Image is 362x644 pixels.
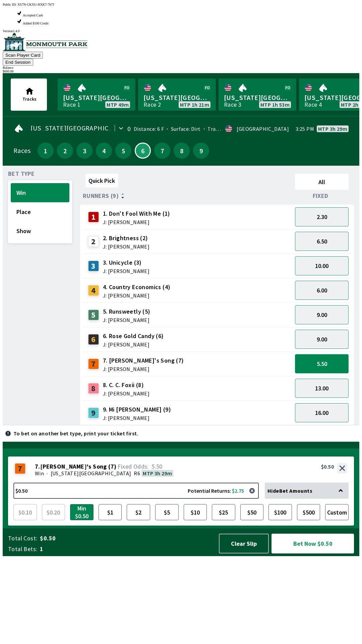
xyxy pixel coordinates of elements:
[117,148,130,153] span: 5
[296,126,314,131] span: 3:25 PM
[295,330,349,349] button: 9.00
[295,174,349,190] button: All
[240,504,264,520] button: $50
[22,96,37,102] span: Tracks
[137,149,148,152] span: 6
[88,359,99,369] div: 7
[292,193,351,199] div: Fixed
[156,148,169,153] span: 7
[76,143,93,159] button: 3
[317,311,327,319] span: 9.00
[127,126,131,131] div: 0
[103,317,150,323] span: J: [PERSON_NAME]
[108,463,116,470] span: ( 7 )
[295,379,349,398] button: 13.00
[103,219,170,225] span: J: [PERSON_NAME]
[295,281,349,300] button: 6.00
[83,193,119,199] span: Runners (9)
[88,383,99,394] div: 8
[103,381,149,389] span: 8. C. C. Foxii (8)
[295,403,349,422] button: 16.00
[298,178,346,186] span: All
[3,29,359,33] div: Version 1.4.0
[154,143,170,159] button: 7
[260,102,290,107] span: MTP 1h 53m
[8,545,37,553] span: Total Bets:
[88,334,99,345] div: 6
[212,504,235,520] button: $25
[99,504,122,520] button: $1
[83,193,292,199] div: Runners (9)
[78,148,91,153] span: 3
[103,234,149,243] span: 2. Brightness (2)
[155,504,179,520] button: $5
[327,506,347,519] span: Custom
[88,177,115,184] span: Quick Pick
[3,66,359,69] div: Balance
[85,174,118,187] button: Quick Pick
[103,391,149,396] span: J: [PERSON_NAME]
[180,102,209,107] span: MTP 1h 21m
[39,148,52,153] span: 1
[63,102,80,107] div: Race 1
[317,213,327,221] span: 2.30
[315,384,328,392] span: 13.00
[72,506,92,519] span: Min $0.50
[16,227,64,235] span: Show
[40,534,213,542] span: $0.50
[224,102,241,107] div: Race 3
[299,506,319,519] span: $500
[201,125,259,132] span: Track Condition: Fast
[103,356,184,365] span: 7. [PERSON_NAME]'s Song (7)
[3,3,359,6] div: Public ID:
[237,126,289,131] div: [GEOGRAPHIC_DATA]
[88,212,99,222] div: 1
[317,286,327,294] span: 6.00
[13,431,138,436] p: To bet on another bet type, print your ticket first.
[193,143,209,159] button: 9
[174,143,190,159] button: 8
[143,102,161,107] div: Race 2
[225,540,263,547] span: Clear Slip
[270,506,290,519] span: $100
[214,506,234,519] span: $25
[57,143,73,159] button: 2
[8,171,35,176] span: Bet Type
[47,470,48,477] span: ·
[11,221,69,240] button: Show
[295,305,349,324] button: 9.00
[313,193,328,199] span: Fixed
[103,244,149,249] span: J: [PERSON_NAME]
[13,148,31,153] div: Races
[35,470,44,477] span: Win
[219,78,296,111] a: [US_STATE][GEOGRAPHIC_DATA]Race 3MTP 1h 53m
[70,504,94,520] button: Min $0.50
[115,143,131,159] button: 5
[184,504,207,520] button: $10
[103,366,184,372] span: J: [PERSON_NAME]
[315,409,328,417] span: 16.00
[295,354,349,373] button: 5.50
[31,125,131,131] span: [US_STATE][GEOGRAPHIC_DATA]
[23,21,49,25] span: Added $100 Credit
[219,534,269,553] button: Clear Slip
[40,545,213,553] span: 1
[88,310,99,320] div: 5
[17,3,54,6] span: XS7N-UKXU-HXK7-767J
[321,463,334,470] div: $0.50
[100,506,120,519] span: $1
[59,148,71,153] span: 2
[224,93,291,102] span: [US_STATE][GEOGRAPHIC_DATA]
[315,262,328,270] span: 10.00
[51,470,131,477] span: [US_STATE][GEOGRAPHIC_DATA]
[103,342,164,347] span: J: [PERSON_NAME]
[325,504,349,520] button: Custom
[185,506,205,519] span: $10
[277,539,348,548] span: Bet Now $0.50
[16,208,64,216] span: Place
[304,102,322,107] div: Race 4
[318,126,347,131] span: MTP 3h 29m
[3,59,33,66] button: End Session
[3,33,87,51] img: venue logo
[8,534,37,542] span: Total Cost:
